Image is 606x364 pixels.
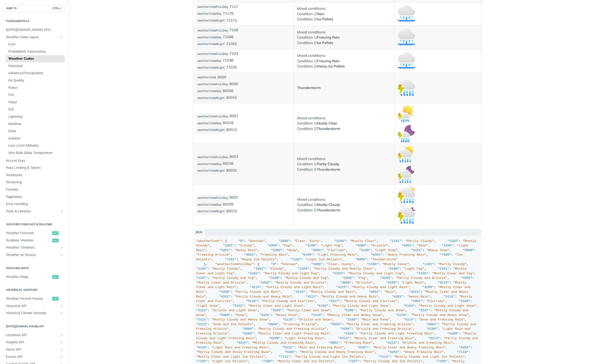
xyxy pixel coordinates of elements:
span: "4215" [336,285,348,289]
strong: 1 [235,95,237,100]
span: "1100" [334,239,346,243]
span: "weatherCodeFullDay" [215,262,254,266]
button: Show subpages for Insights API [60,340,63,344]
h2: Fundamentals [4,19,65,23]
strong: Ice Pellets [317,17,333,21]
span: "2107" [196,276,208,280]
span: "4200" [386,281,398,284]
a: [DATE][DOMAIN_NAME] APIs [4,26,65,33]
span: "Mostly Cloudy and Drizzle" [275,281,327,284]
span: "1001" [223,244,235,247]
span: weatherCodeDay [198,59,222,63]
span: Versioning [6,180,63,185]
span: Expand image [398,85,415,90]
span: Solar [8,129,63,133]
span: weatherCode [198,76,216,79]
a: Flood [6,99,65,106]
span: "2103" [332,272,344,275]
span: "Rain" [384,290,396,294]
span: "2101" [438,267,449,271]
strong: Freezing Rain [317,59,340,63]
p: 8002 8002 8002 [196,195,291,215]
span: "0" [238,239,244,243]
a: Rate Limiting & Tokens [4,164,65,171]
strong: 1 [235,65,237,70]
span: "Unknown" [248,239,265,243]
span: "Thunderstorm" [371,258,397,261]
span: "1101" [423,262,434,266]
a: Webhooks [4,172,65,179]
span: "Partly Cloudy and Mostly Clear" [313,267,374,271]
img: mostly_cloudy_thunderstorm_day [398,186,415,203]
span: "1000" [279,239,290,243]
span: "5001" [411,299,423,303]
a: Weather Recent Historyget [4,295,65,302]
span: "4210" [294,290,306,294]
span: Probabilistic Forecasting [8,49,63,54]
span: CTRL-/ [52,6,62,10]
span: "Light Snow" [196,304,219,308]
span: "4000" [340,281,352,284]
strong: Thunderstorm [297,85,321,90]
strong: 1 [235,209,237,213]
img: mostly_clear_thunderstorm_night [398,125,415,142]
span: Events API [6,355,58,359]
button: Hide subpages for Weather Data Layers [60,35,63,39]
span: "2100" [388,267,400,271]
a: Historical APIShow subpages for Historical API [4,302,65,310]
strong: Heavy Ice Pellets [317,64,345,68]
span: "Snow" [286,249,298,252]
span: Historical [8,64,63,68]
span: Weather on Routes [6,253,58,257]
strong: Ice Pellets [317,40,333,45]
span: Insights API [6,340,58,345]
button: Show subpages for Tools & Libraries [60,209,63,213]
button: Show subpages for Events API [60,355,63,359]
span: Expand image [398,151,415,156]
span: "Drizzle" [371,244,388,247]
span: "4212" [305,295,317,298]
span: "2108" [269,276,281,280]
img: mostly_clear_thunderstorm_day [398,105,415,122]
span: "Cloudy" [238,244,254,247]
p: Mixed conditions: Condition 1: Condition 2: [297,156,392,172]
span: "Heavy Rain" [235,249,258,252]
a: Weather Forecastget [4,230,65,237]
span: "1102" [196,267,208,271]
span: "Mostly Clear" [382,262,409,266]
span: "4201" [219,249,231,252]
span: "5100" [359,249,371,252]
span: "7101" [225,258,236,261]
strong: Thunderstorm [317,167,340,172]
span: "Partly Cloudy" [405,239,434,243]
p: Mixed conditions: Condition 1: Condition 2: [297,6,392,22]
strong: 0 [231,11,233,16]
span: "Mostly Cloudy and Light Rain" [352,285,409,289]
span: Realtime Weather [6,238,51,243]
a: Wet Bulb Globe Temperature [6,149,65,156]
span: Tools & Libraries [6,209,58,214]
span: "8000" [355,258,367,261]
span: Core [8,42,63,47]
img: thunderstorm [398,80,415,97]
span: "6000" [463,249,474,252]
img: mostly_cloudy_thunderstorm_night [398,207,415,224]
span: "4211" [409,290,421,294]
span: "Mostly Clear and Heavy Rain" [196,290,471,298]
span: get [52,231,58,235]
p: Mixed conditions: Condition 1: Condition 2: [297,53,392,69]
span: "Partly Cloudy and Rain" [235,290,281,294]
span: "2106" [417,272,428,275]
span: "Heavy Rain" [407,295,430,298]
span: Fire [8,93,63,97]
span: Expand image [398,192,415,196]
strong: 1 [235,41,237,46]
span: get [52,239,58,242]
a: Insights APIShow subpages for Insights API [4,339,65,346]
span: weatherCodeFullDay [198,196,228,200]
span: "Light Snow" [374,249,397,252]
img: partly_cloudy_thunderstorm_night [398,166,415,183]
span: "2000" [342,276,353,280]
span: Weather Timelines [6,245,58,250]
a: Weather Codes [6,55,65,62]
